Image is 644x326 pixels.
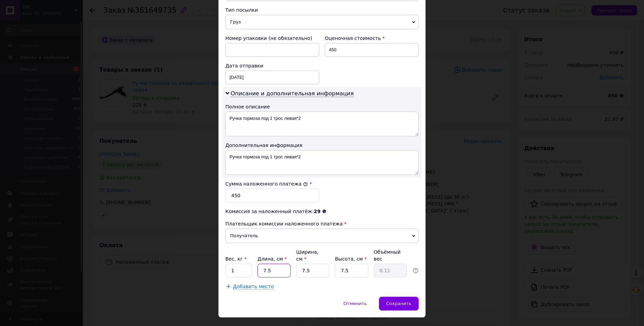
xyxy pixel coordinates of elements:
textarea: Ручка тормоза под 1 трос левая*2 [225,150,419,175]
div: Дата отправки [225,62,319,69]
span: Описание и дополнительная информация [231,90,354,97]
span: Груз [225,15,419,29]
div: Номер упаковки (не обязательно) [225,35,319,42]
span: Получатель [225,229,419,243]
label: Ширина, см [296,249,318,262]
label: Сумма наложенного платежа [225,181,308,187]
label: Длина, см [257,256,287,262]
label: Вес, кг [225,256,247,262]
div: Полное описание [225,103,419,110]
div: Комиссия за наложенный платёж: [225,208,419,215]
label: Высота, см [335,256,367,262]
div: Оценочная стоимость [325,35,419,42]
span: Сохранить [386,301,411,306]
span: 29 ₴ [314,209,326,214]
span: Добавить место [233,284,274,290]
textarea: Ручка тормоза под 1 трос левая*2 [225,112,419,136]
div: Дополнительная информация [225,142,419,149]
div: Объёмный вес [374,249,407,262]
span: Тип посылки [225,7,258,13]
span: Отменить [343,301,367,306]
span: Плательщик комиссии наложенного платежа [225,221,343,227]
